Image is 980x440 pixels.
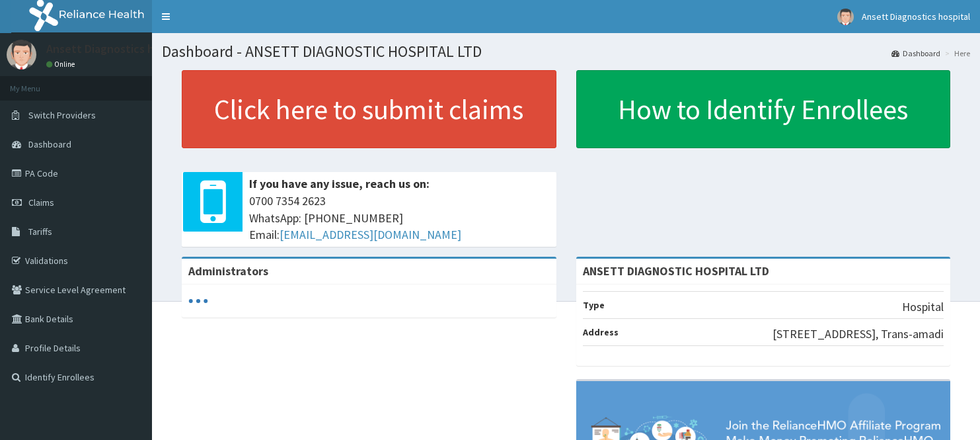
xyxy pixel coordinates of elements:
span: Ansett Diagnostics hospital [862,11,970,22]
a: [EMAIL_ADDRESS][DOMAIN_NAME] [280,227,461,242]
h1: Dashboard - ANSETT DIAGNOSTIC HOSPITAL LTD [162,43,970,60]
span: Dashboard [28,138,71,150]
b: Type [583,299,605,311]
span: Claims [28,197,54,208]
b: Administrators [188,263,268,279]
a: Dashboard [891,48,940,59]
a: How to Identify Enrollees [576,70,951,148]
b: If you have any issue, reach us on: [249,176,430,191]
img: User Image [837,9,854,25]
p: Hospital [902,298,944,316]
strong: ANSETT DIAGNOSTIC HOSPITAL LTD [583,263,769,279]
img: User Image [7,40,36,69]
p: Ansett Diagnostics hospital [46,43,190,55]
span: Tariffs [28,226,52,238]
span: Switch Providers [28,109,96,121]
b: Address [583,326,619,338]
a: Online [46,60,78,69]
a: Click here to submit claims [182,70,556,148]
svg: audio-loading [188,291,208,311]
span: 0700 7354 2623 WhatsApp: [PHONE_NUMBER] Email: [249,193,550,243]
li: Here [942,48,970,59]
p: [STREET_ADDRESS], Trans-amadi [773,326,944,343]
